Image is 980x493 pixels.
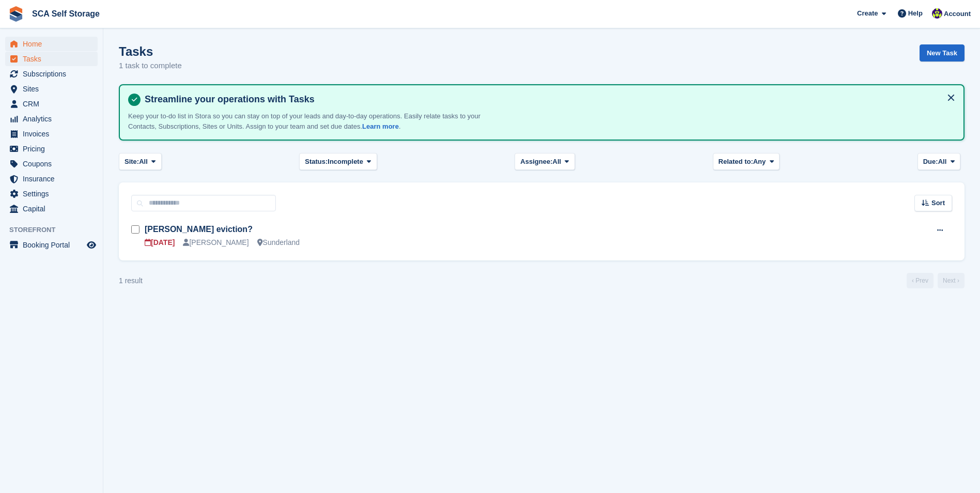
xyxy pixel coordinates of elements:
img: Thomas Webb [932,8,942,19]
div: [PERSON_NAME] [183,237,248,248]
a: menu [5,187,98,201]
a: Preview store [85,239,98,251]
span: Sort [931,198,945,208]
span: Related to: [719,157,753,167]
span: Account [944,9,971,19]
span: Capital [23,202,85,216]
span: Due: [923,157,938,167]
a: SCA Self Storage [28,5,104,22]
span: Assignee: [520,157,552,167]
a: menu [5,172,98,186]
a: menu [5,97,98,111]
span: Tasks [23,52,85,66]
div: [DATE] [145,237,175,248]
button: Related to: Any [713,153,780,170]
a: menu [5,112,98,126]
a: menu [5,238,98,252]
span: Booking Portal [23,238,85,252]
span: Any [753,157,766,167]
a: menu [5,157,98,171]
span: Invoices [23,127,85,141]
span: All [938,157,947,167]
button: Site: All [119,153,162,170]
p: 1 task to complete [119,60,182,72]
a: menu [5,142,98,156]
a: Next [938,273,965,288]
span: Pricing [23,142,85,156]
span: Incomplete [328,157,363,167]
button: Status: Incomplete [299,153,377,170]
a: menu [5,202,98,216]
span: Create [857,8,878,19]
a: menu [5,52,98,66]
span: Insurance [23,172,85,186]
span: Analytics [23,112,85,126]
span: Site: [125,157,139,167]
span: CRM [23,97,85,111]
span: Coupons [23,157,85,171]
span: Sites [23,82,85,96]
a: New Task [920,44,965,61]
a: menu [5,82,98,96]
button: Due: All [917,153,960,170]
span: Subscriptions [23,67,85,81]
img: stora-icon-8386f47178a22dfd0bd8f6a31ec36ba5ce8667c1dd55bd0f319d3a0aa187defe.svg [8,6,24,22]
span: All [139,157,148,167]
p: Keep your to-do list in Stora so you can stay on top of your leads and day-to-day operations. Eas... [128,111,490,131]
h1: Tasks [119,44,182,58]
a: menu [5,67,98,81]
a: [PERSON_NAME] eviction? [145,225,253,234]
span: Status: [305,157,328,167]
h4: Streamline your operations with Tasks [141,94,955,105]
div: Sunderland [257,237,300,248]
button: Assignee: All [515,153,575,170]
span: Help [908,8,923,19]
a: menu [5,37,98,51]
span: Settings [23,187,85,201]
span: Storefront [9,225,103,235]
a: Previous [907,273,934,288]
a: Learn more [362,122,399,130]
span: All [553,157,562,167]
span: Home [23,37,85,51]
div: 1 result [119,275,143,286]
nav: Page [905,273,967,288]
a: menu [5,127,98,141]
